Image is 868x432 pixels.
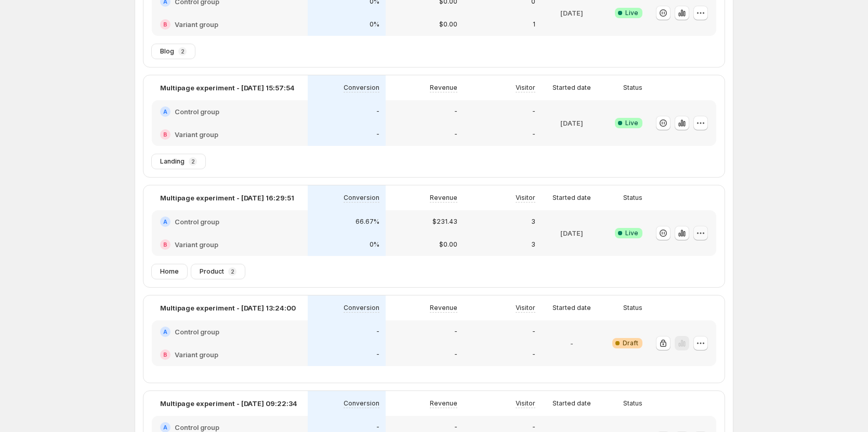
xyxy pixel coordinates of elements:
p: - [454,350,457,359]
h2: B [163,241,167,248]
p: - [532,423,535,431]
p: Visitor [516,194,535,202]
h2: Variant group [175,239,218,250]
span: Live [625,119,638,127]
p: Visitor [516,399,535,408]
p: - [376,328,379,336]
p: Revenue [430,304,457,312]
p: Conversion [344,84,379,92]
p: Revenue [430,194,457,202]
h2: B [163,352,167,358]
p: - [376,423,379,431]
p: 0% [370,240,379,249]
p: Started date [553,399,591,408]
p: Conversion [344,304,379,312]
h2: Control group [175,106,219,117]
p: - [376,130,379,139]
p: Started date [553,304,591,312]
p: Conversion [344,399,379,408]
p: 2 [231,268,234,275]
span: Live [625,229,638,237]
h2: Variant group [175,349,218,360]
p: 66.67% [356,218,379,226]
h2: B [163,21,167,28]
h2: B [163,131,167,138]
p: Conversion [344,194,379,202]
p: - [376,350,379,359]
h2: Control group [175,217,219,227]
p: Multipage experiment - [DATE] 09:22:34 [160,398,297,409]
p: Status [623,304,642,312]
p: - [376,107,379,116]
p: [DATE] [560,8,583,18]
span: Draft [623,339,638,347]
p: - [454,107,457,116]
p: - [532,130,535,139]
p: 2 [181,48,185,55]
p: - [532,107,535,116]
p: Multipage experiment - [DATE] 15:57:54 [160,83,295,93]
span: Home [160,267,179,276]
p: 3 [531,218,535,226]
span: Blog [160,47,174,56]
p: 2 [191,158,195,165]
p: [DATE] [560,118,583,128]
p: - [532,328,535,336]
span: Product [200,267,224,276]
p: Revenue [430,84,457,92]
span: Live [625,9,638,17]
p: Status [623,84,642,92]
p: - [532,350,535,359]
p: Visitor [516,304,535,312]
p: Status [623,399,642,408]
p: $0.00 [439,240,457,249]
p: - [454,130,457,139]
p: 0% [370,20,379,29]
p: Revenue [430,399,457,408]
h2: A [163,109,167,115]
p: 1 [533,20,535,29]
p: Started date [553,84,591,92]
p: - [570,338,573,348]
p: - [454,328,457,336]
p: Status [623,194,642,202]
h2: Control group [175,327,219,337]
p: 3 [531,240,535,249]
p: $231.43 [432,218,457,226]
p: [DATE] [560,228,583,238]
p: $0.00 [439,20,457,29]
p: Visitor [516,84,535,92]
p: - [454,423,457,431]
h2: A [163,219,167,225]
span: Landing [160,157,185,166]
h2: Variant group [175,19,218,30]
h2: A [163,424,167,430]
p: Multipage experiment - [DATE] 16:29:51 [160,193,294,203]
p: Multipage experiment - [DATE] 13:24:00 [160,303,296,313]
h2: Variant group [175,129,218,140]
p: Started date [553,194,591,202]
h2: A [163,329,167,335]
